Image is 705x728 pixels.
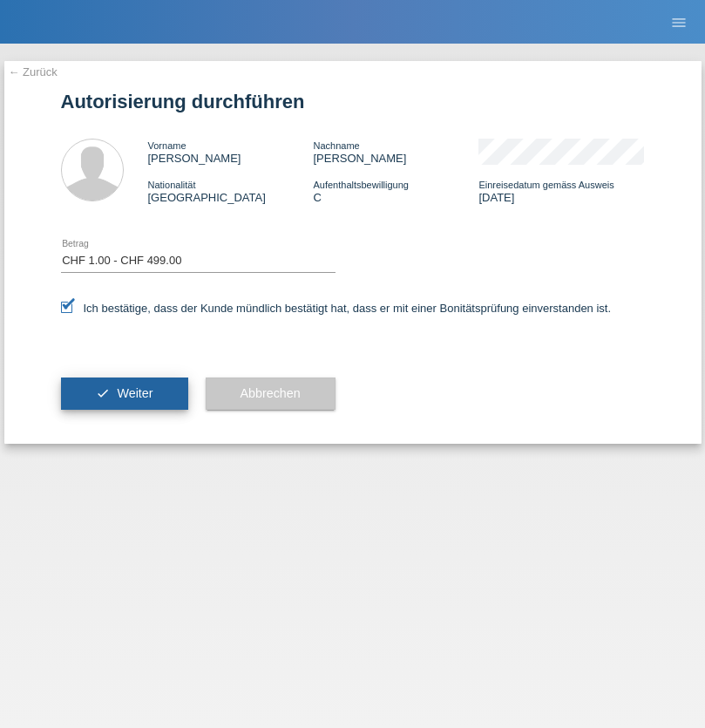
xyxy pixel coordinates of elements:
[241,386,301,400] span: Abbrechen
[478,178,644,204] div: [DATE]
[148,140,186,151] span: Vorname
[661,17,696,27] a: menu
[478,180,613,190] span: Einreisedatum gemäss Ausweis
[148,180,196,190] span: Nationalität
[670,14,688,31] i: menu
[313,140,359,151] span: Nachname
[313,178,478,204] div: C
[9,65,58,78] a: ← Zurück
[313,139,478,165] div: [PERSON_NAME]
[61,378,188,411] button: check Weiter
[206,378,336,411] button: Abbrechen
[61,91,645,112] h1: Autorisierung durchführen
[61,302,612,315] label: Ich bestätige, dass der Kunde mündlich bestätigt hat, dass er mit einer Bonitätsprüfung einversta...
[117,386,153,400] span: Weiter
[148,178,314,204] div: [GEOGRAPHIC_DATA]
[148,139,314,165] div: [PERSON_NAME]
[313,180,408,190] span: Aufenthaltsbewilligung
[96,386,110,400] i: check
